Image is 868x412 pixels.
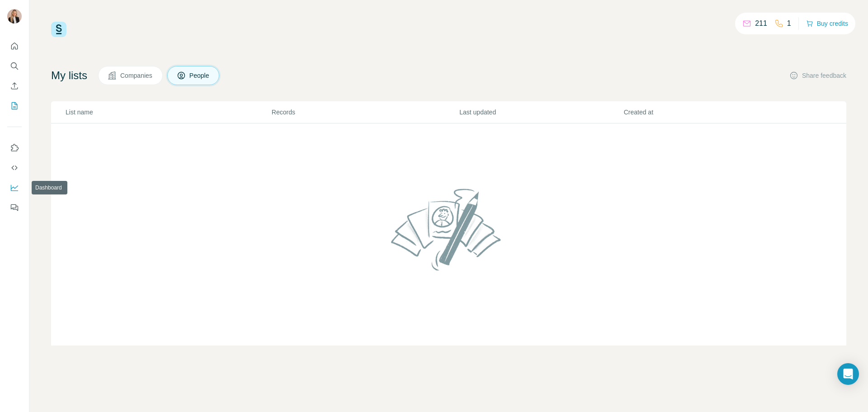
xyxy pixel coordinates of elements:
img: Avatar [7,9,22,24]
p: Records [272,108,458,117]
button: Feedback [7,199,22,216]
button: My lists [7,98,22,114]
p: Last updated [459,108,623,117]
button: Dashboard [7,180,22,196]
button: Use Surfe on LinkedIn [7,140,22,156]
button: Buy credits [806,17,848,30]
span: People [189,71,210,80]
button: Share feedback [789,71,846,80]
p: 1 [787,18,791,29]
h4: My lists [51,68,87,83]
button: Search [7,58,22,74]
p: List name [66,108,271,117]
p: 211 [755,18,767,29]
span: Companies [120,71,153,80]
img: Surfe Logo [51,22,66,37]
button: Quick start [7,38,22,54]
button: Use Surfe API [7,160,22,176]
p: Created at [624,108,787,117]
div: Open Intercom Messenger [837,363,859,385]
img: No lists found [387,181,510,278]
button: Enrich CSV [7,78,22,94]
